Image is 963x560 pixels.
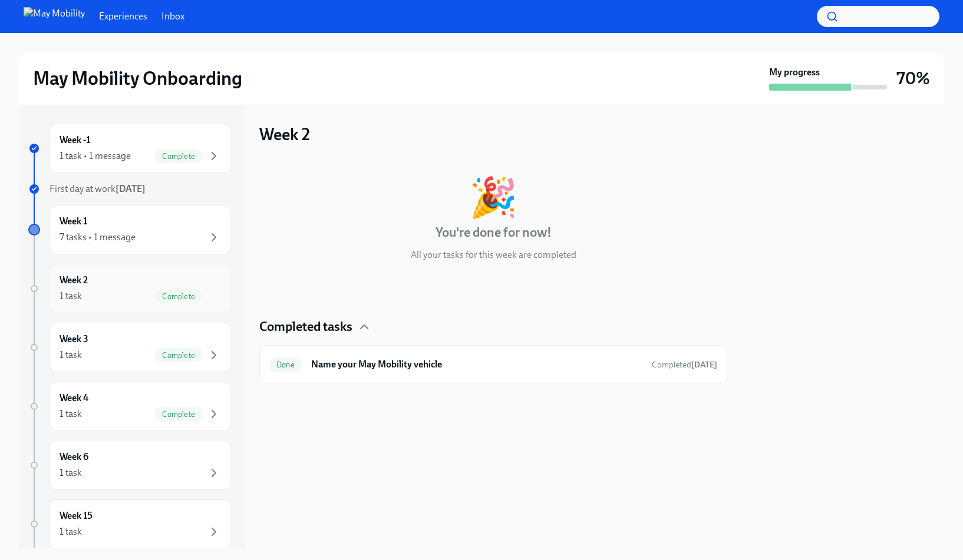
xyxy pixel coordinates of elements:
div: 1 task [60,290,82,303]
div: 1 task [60,407,82,420]
span: Completed [652,360,717,370]
h6: Week 2 [60,274,88,287]
strong: [DATE] [691,360,717,370]
h6: Week 3 [60,333,88,346]
span: Done [269,360,302,369]
a: Experiences [99,10,147,23]
img: May Mobility [24,7,85,26]
div: 1 task • 1 message [60,150,131,163]
a: Week 17 tasks • 1 message [28,205,231,254]
p: All your tasks for this week are completed [411,248,576,261]
span: Complete [155,292,202,301]
h4: Completed tasks [259,318,352,336]
strong: [DATE] [116,183,146,194]
a: Week 151 task [28,499,231,549]
h6: Week 4 [60,392,88,405]
div: 1 task [60,525,82,538]
a: First day at work[DATE] [28,183,231,195]
div: 7 tasks • 1 message [60,231,136,244]
span: Complete [155,410,202,419]
a: Week 21 taskComplete [28,264,231,313]
a: DoneName your May Mobility vehicleCompleted[DATE] [269,355,717,374]
div: 1 task [60,466,82,479]
h6: Name your May Mobility vehicle [311,358,642,371]
a: Week 61 task [28,440,231,490]
a: Inbox [161,10,184,23]
a: Week -11 task • 1 messageComplete [28,124,231,173]
h6: Week 6 [60,450,88,463]
h6: Week -1 [60,134,90,147]
span: Complete [155,152,202,161]
span: First day at work [50,183,146,194]
h4: You're done for now! [436,224,552,241]
h2: May Mobility Onboarding [33,67,242,90]
h3: 70% [896,68,930,89]
a: Week 31 taskComplete [28,323,231,372]
h6: Week 1 [60,215,87,228]
span: October 10th, 2025 11:09 [652,359,717,370]
div: 🎉 [469,178,517,217]
strong: My progress [769,66,820,79]
span: Complete [155,351,202,360]
div: 1 task [60,349,82,362]
h3: Week 2 [259,124,310,145]
h6: Week 15 [60,509,93,522]
div: Completed tasks [259,318,727,336]
a: Week 41 taskComplete [28,382,231,431]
